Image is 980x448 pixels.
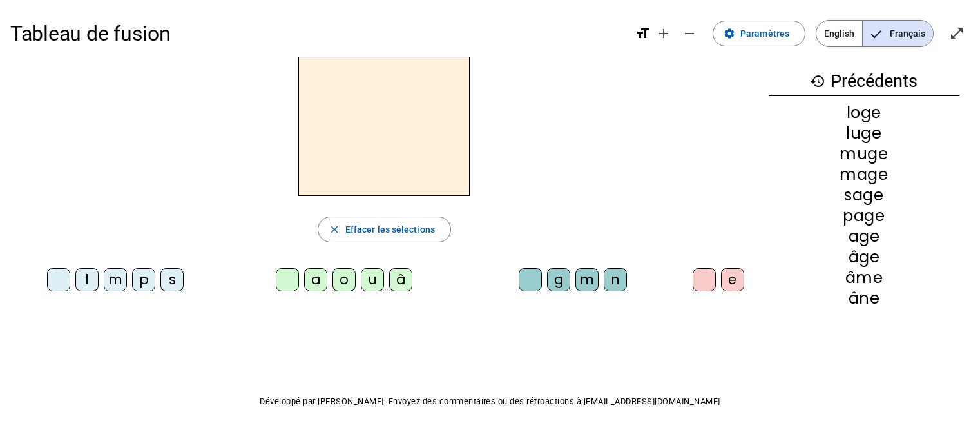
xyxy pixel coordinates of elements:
[769,270,959,286] div: âme
[713,21,805,46] button: Paramètres
[575,268,599,291] div: m
[816,21,862,46] span: English
[332,268,356,291] div: o
[656,26,671,41] mat-icon: add
[816,20,934,47] mat-button-toggle-group: Language selection
[769,167,959,182] div: mage
[304,268,327,291] div: a
[547,268,570,291] div: g
[769,146,959,162] div: muge
[769,67,959,96] h3: Précédents
[318,217,451,242] button: Effacer les sélections
[329,224,340,235] mat-icon: close
[345,222,435,237] span: Effacer les sélections
[769,105,959,121] div: loge
[75,268,99,291] div: l
[769,291,959,306] div: âne
[389,268,412,291] div: â
[769,188,959,203] div: sage
[769,249,959,265] div: âge
[682,26,697,41] mat-icon: remove
[949,26,965,41] mat-icon: open_in_full
[10,13,625,54] h1: Tableau de fusion
[361,268,384,291] div: u
[740,26,789,41] span: Paramètres
[769,126,959,141] div: luge
[104,268,127,291] div: m
[863,21,933,46] span: Français
[132,268,155,291] div: p
[769,229,959,244] div: age
[810,73,825,89] mat-icon: history
[10,394,970,409] p: Développé par [PERSON_NAME]. Envoyez des commentaires ou des rétroactions à [EMAIL_ADDRESS][DOMAI...
[769,208,959,224] div: page
[651,21,677,46] button: Augmenter la taille de la police
[721,268,744,291] div: e
[604,268,627,291] div: n
[944,21,970,46] button: Entrer en plein écran
[677,21,702,46] button: Diminuer la taille de la police
[160,268,184,291] div: s
[724,28,735,39] mat-icon: settings
[635,26,651,41] mat-icon: format_size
